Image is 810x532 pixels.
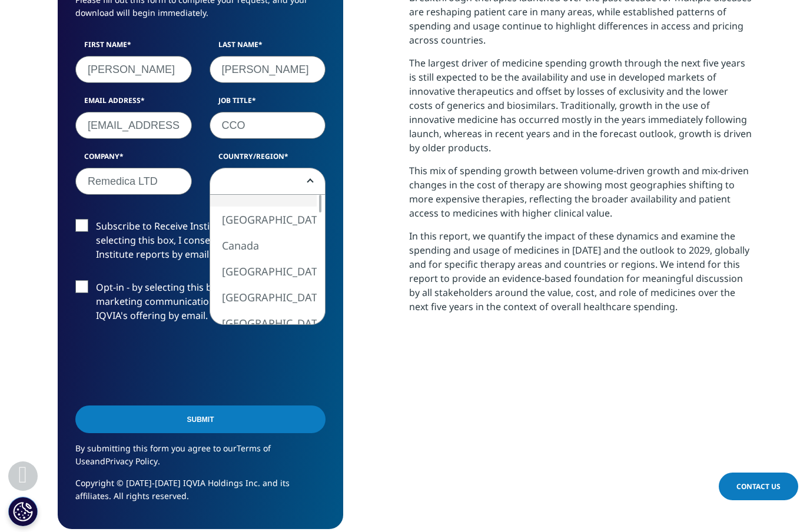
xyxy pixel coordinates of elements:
[210,232,317,258] li: Canada
[75,39,192,56] label: First Name
[8,497,38,526] button: Cookies Settings
[75,341,254,387] iframe: reCAPTCHA
[75,95,192,112] label: Email Address
[719,473,798,500] a: Contact Us
[210,39,326,56] label: Last Name
[210,95,326,112] label: Job Title
[210,310,317,336] li: [GEOGRAPHIC_DATA]
[210,207,317,232] li: [GEOGRAPHIC_DATA]
[75,280,326,329] label: Opt-in - by selecting this box, I consent to receiving marketing communications and information a...
[210,258,317,284] li: [GEOGRAPHIC_DATA]
[409,56,752,164] p: The largest driver of medicine spending growth through the next five years is still expected to b...
[75,219,326,268] label: Subscribe to Receive Institute Reports - by selecting this box, I consent to receiving IQVIA Inst...
[75,151,192,168] label: Company
[210,151,326,168] label: Country/Region
[409,229,752,322] p: In this report, we quantify the impact of these dynamics and examine the spending and usage of me...
[736,481,781,491] span: Contact Us
[210,284,317,310] li: [GEOGRAPHIC_DATA]
[75,477,326,511] p: Copyright © [DATE]-[DATE] IQVIA Holdings Inc. and its affiliates. All rights reserved.
[105,455,158,467] a: Privacy Policy
[75,405,326,433] input: Submit
[409,164,752,229] p: This mix of spending growth between volume-driven growth and mix-driven changes in the cost of th...
[75,442,326,477] p: By submitting this form you agree to our and .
